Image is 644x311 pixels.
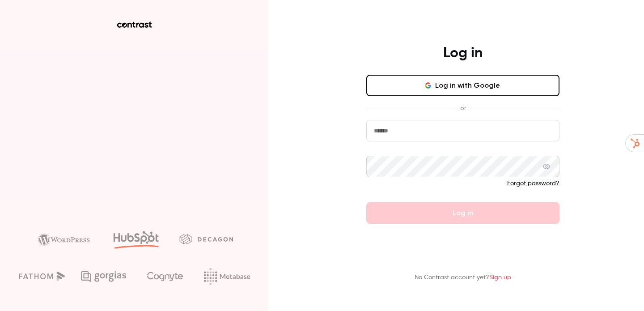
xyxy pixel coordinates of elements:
a: Sign up [489,274,511,281]
img: decagon [179,234,233,244]
a: Forgot password? [507,180,559,187]
span: or [456,103,470,113]
button: Log in with Google [366,75,559,96]
h4: Log in [443,44,483,62]
p: No Contrast account yet? [415,273,511,282]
